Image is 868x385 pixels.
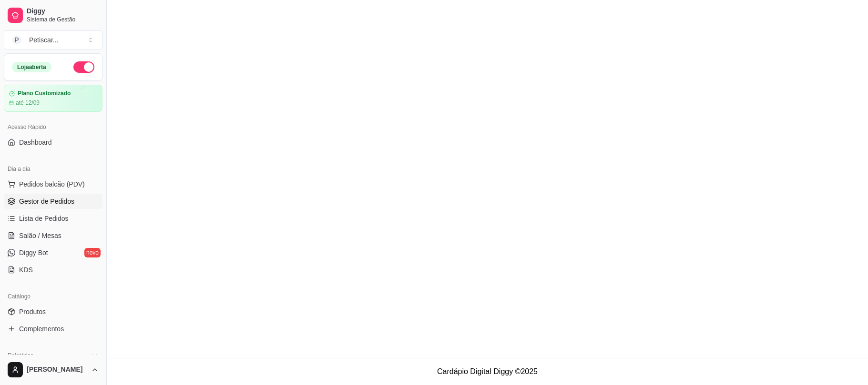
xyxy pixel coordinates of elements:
[16,99,40,107] article: até 12/09
[4,321,102,336] a: Complementos
[19,231,61,240] span: Salão / Mesas
[27,7,99,16] span: Diggy
[4,228,102,243] a: Salão / Mesas
[29,35,58,45] div: Petiscar ...
[4,245,102,260] a: Diggy Botnovo
[4,85,102,112] a: Plano Customizadoaté 12/09
[12,35,21,45] span: P
[4,262,102,277] a: KDS
[19,197,74,206] span: Gestor de Pedidos
[4,30,102,49] button: Select a team
[4,289,102,304] div: Catálogo
[4,177,102,192] button: Pedidos balcão (PDV)
[4,4,102,27] a: DiggySistema de Gestão
[19,324,64,334] span: Complementos
[19,138,52,147] span: Dashboard
[4,211,102,226] a: Lista de Pedidos
[4,119,102,135] div: Acesso Rápido
[73,61,94,73] button: Alterar Status
[19,307,46,316] span: Produtos
[27,365,87,374] span: [PERSON_NAME]
[4,304,102,319] a: Produtos
[107,358,868,385] footer: Cardápio Digital Diggy © 2025
[8,352,33,359] span: Relatórios
[19,214,69,223] span: Lista de Pedidos
[18,90,71,97] article: Plano Customizado
[4,161,102,177] div: Dia a dia
[19,248,48,257] span: Diggy Bot
[27,16,99,23] span: Sistema de Gestão
[4,358,102,381] button: [PERSON_NAME]
[19,179,85,189] span: Pedidos balcão (PDV)
[4,135,102,150] a: Dashboard
[19,265,33,275] span: KDS
[12,62,51,72] div: Loja aberta
[4,194,102,209] a: Gestor de Pedidos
